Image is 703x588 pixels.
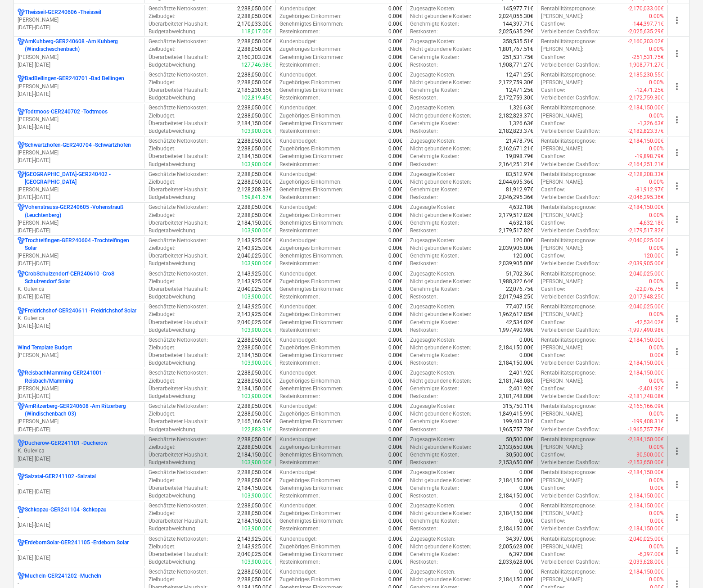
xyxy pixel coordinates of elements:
[388,45,402,53] p: 0.00€
[628,94,664,102] p: -2,172,759.30€
[509,120,533,127] p: 1,326.63€
[541,127,600,135] p: Verbleibender Cashflow :
[279,45,342,53] p: Zugehöriges Einkommen :
[18,426,141,434] p: [DATE] - [DATE]
[388,28,402,36] p: 0.00€
[237,38,272,45] p: 2,288,050.00€
[149,186,208,194] p: Überarbeiteter Haushalt :
[671,181,682,191] span: more_vert
[388,61,402,69] p: 0.00€
[499,194,533,201] p: 2,046,295.36€
[279,79,342,86] p: Zugehöriges Einkommen :
[541,145,583,153] p: [PERSON_NAME] :
[671,15,682,26] span: more_vert
[506,137,533,145] p: 21,478.79€
[410,194,438,201] p: Restkosten :
[237,171,272,178] p: 2,288,050.00€
[649,45,664,53] p: 0.00%
[18,75,141,98] div: BadBellingen-GER240701 -Bad Bellingen[PERSON_NAME][DATE]-[DATE]
[541,20,565,28] p: Cashflow :
[18,252,141,260] p: [PERSON_NAME]
[388,204,402,211] p: 0.00€
[279,161,320,168] p: Resteinkommen :
[149,161,197,168] p: Budgetabweichung :
[541,194,600,201] p: Verbleibender Cashflow :
[279,61,320,69] p: Resteinkommen :
[410,186,459,194] p: Genehmigte Kosten :
[237,5,272,13] p: 2,288,050.00€
[149,127,197,135] p: Budgetabweichung :
[671,346,682,357] span: more_vert
[279,112,342,120] p: Zugehöriges Einkommen :
[541,79,583,86] p: [PERSON_NAME] :
[279,194,320,201] p: Resteinkommen :
[628,171,664,178] p: -2,128,208.33€
[18,157,141,164] p: [DATE] - [DATE]
[18,90,141,98] p: [DATE] - [DATE]
[18,227,141,235] p: [DATE] - [DATE]
[541,28,600,36] p: Verbleibender Cashflow :
[649,13,664,20] p: 0.00%
[241,94,272,102] p: 102,819.45€
[671,48,682,59] span: more_vert
[388,145,402,153] p: 0.00€
[388,86,402,94] p: 0.00€
[279,171,317,178] p: Kundenbudget :
[18,38,25,53] div: Für das Projekt sind mehrere Währungen aktiviert
[671,147,682,158] span: more_vert
[237,178,272,186] p: 2,288,050.00€
[279,71,317,79] p: Kundenbudget :
[18,418,141,425] p: [PERSON_NAME]
[149,5,208,13] p: Geschätzte Nettokosten :
[410,204,455,211] p: Zugesagte Kosten :
[503,38,533,45] p: 358,535.51€
[25,171,141,186] p: [GEOGRAPHIC_DATA]-GER240402 - [GEOGRAPHIC_DATA]
[18,123,141,131] p: [DATE] - [DATE]
[18,506,25,514] div: Für das Projekt sind mehrere Währungen aktiviert
[499,45,533,53] p: 1,801,767.51€
[541,161,600,168] p: Verbleibender Cashflow :
[149,45,176,53] p: Zielbudget :
[279,54,343,61] p: Genehmigtes Einkommen :
[628,194,664,201] p: -2,046,295.36€
[18,315,141,322] p: K. Gulevica
[149,194,197,201] p: Budgetabweichung :
[279,5,317,13] p: Kundenbudget :
[25,270,141,285] p: GrobSchulzendorf-GER240610 - GroS Schulzendorf Solar
[388,79,402,86] p: 0.00€
[541,86,565,94] p: Cashflow :
[410,153,459,160] p: Genehmigte Kosten :
[410,61,438,69] p: Restkosten :
[509,104,533,112] p: 1,326.63€
[628,161,664,168] p: -2,164,251.21€
[149,171,208,178] p: Geschätzte Nettokosten :
[18,521,141,529] p: [DATE] - [DATE]
[25,369,141,384] p: ReisbachMamming-GER241001 - Reisbach/Mamming
[499,94,533,102] p: 2,172,759.30€
[388,161,402,168] p: 0.00€
[388,178,402,186] p: 0.00€
[499,145,533,153] p: 2,162,671.21€
[237,204,272,211] p: 2,288,050.00€
[25,108,108,116] p: Todtmoos-GER240702 - Todtmoos
[18,237,25,252] div: Für das Projekt sind mehrere Währungen aktiviert
[410,127,438,135] p: Restkosten :
[237,54,272,61] p: 2,160,303.02€
[18,186,141,194] p: [PERSON_NAME]
[18,344,72,352] p: Wind Template Budget
[388,94,402,102] p: 0.00€
[658,545,703,588] iframe: Chat Widget
[671,214,682,225] span: more_vert
[671,280,682,291] span: more_vert
[388,127,402,135] p: 0.00€
[18,24,141,32] p: [DATE] - [DATE]
[671,446,682,457] span: more_vert
[506,171,533,178] p: 83,512.97€
[628,61,664,69] p: -1,908,771.27€
[541,71,596,79] p: Rentabilitätsprognose :
[671,247,682,258] span: more_vert
[149,137,208,145] p: Geschätzte Nettokosten :
[18,580,141,588] p: -
[18,369,25,384] div: Für das Projekt sind mehrere Währungen aktiviert
[635,153,664,160] p: -19,898.79€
